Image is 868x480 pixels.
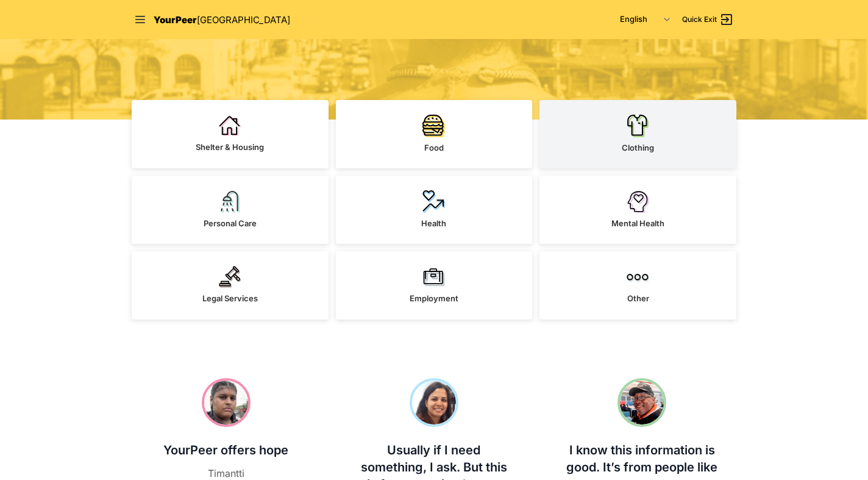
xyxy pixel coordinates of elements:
[336,100,533,168] a: Food
[163,443,288,457] span: YourPeer offers hope
[132,100,329,168] a: Shelter & Housing
[132,251,329,320] a: Legal Services
[132,176,329,244] a: Personal Care
[539,176,736,244] a: Mental Health
[154,14,197,26] span: YourPeer
[421,218,446,228] span: Health
[539,100,736,168] a: Clothing
[682,15,717,24] span: Quick Exit
[424,143,444,152] span: Food
[336,251,533,320] a: Employment
[539,251,736,320] a: Other
[682,12,734,27] a: Quick Exit
[611,218,664,228] span: Mental Health
[622,143,654,152] span: Clothing
[154,12,290,27] a: YourPeer[GEOGRAPHIC_DATA]
[336,176,533,244] a: Health
[197,14,290,26] span: [GEOGRAPHIC_DATA]
[204,218,257,228] span: Personal Care
[627,293,649,303] span: Other
[196,142,264,152] span: Shelter & Housing
[410,293,458,303] span: Employment
[202,293,258,303] span: Legal Services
